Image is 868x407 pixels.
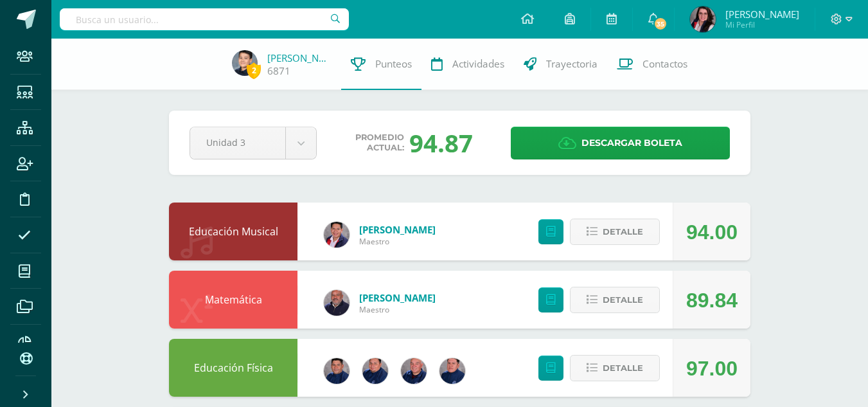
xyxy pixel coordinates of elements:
img: 4006fe33169205415d824d67e5edd571.png [324,358,350,384]
button: Detalle [570,287,660,313]
span: Detalle [603,356,643,380]
span: Maestro [359,304,436,315]
img: 1c38046ccfa38abdac5b3f2345700fb5.png [362,358,388,384]
a: [PERSON_NAME] [359,291,436,304]
span: Detalle [603,220,643,244]
span: Actividades [452,57,504,71]
span: [PERSON_NAME] [725,8,799,21]
a: 6871 [267,64,290,78]
button: Detalle [570,355,660,381]
div: Educación Musical [169,203,297,260]
span: Promedio actual: [355,132,404,153]
span: Mi Perfil [725,19,799,30]
div: 94.00 [686,203,738,261]
div: 89.84 [686,271,738,329]
span: 35 [653,17,668,31]
a: [PERSON_NAME] [359,223,436,236]
div: Educación Física [169,339,297,397]
span: Trayectoria [546,57,598,71]
img: 96f3bd4de00188d3216fb73166d502c7.png [232,50,258,76]
span: Contactos [642,57,687,71]
span: Detalle [603,288,643,312]
a: Trayectoria [514,39,607,90]
a: Matemática [205,293,262,307]
a: Descargar boleta [511,127,730,159]
div: 94.87 [409,126,473,159]
button: Detalle [570,219,660,245]
a: Educación Musical [189,224,278,239]
input: Busca un usuario... [60,8,349,30]
img: 5e561b1b4745f30dac10328f2370a0d4.png [401,358,427,384]
a: Educación Física [194,361,273,375]
span: Punteos [375,57,412,71]
a: Actividades [421,39,514,90]
a: Punteos [341,39,421,90]
a: Contactos [607,39,697,90]
span: Unidad 3 [206,127,269,158]
img: 18b0f10993e16b3515ae56b14a94fdb2.png [324,290,350,316]
span: 2 [247,62,261,78]
span: Maestro [359,236,436,247]
div: 97.00 [686,339,738,397]
img: f89842a4e61842ba27cad18f797cc0cf.png [690,6,716,32]
a: Unidad 3 [190,127,316,159]
img: a8e4ad95003d361ecb92756a2a34f672.png [324,222,350,248]
div: Matemática [169,271,297,329]
a: [PERSON_NAME] [267,51,332,64]
span: Descargar boleta [581,127,682,159]
img: 9ecbe07bdee1ad8edd933d8244312c74.png [439,358,465,384]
